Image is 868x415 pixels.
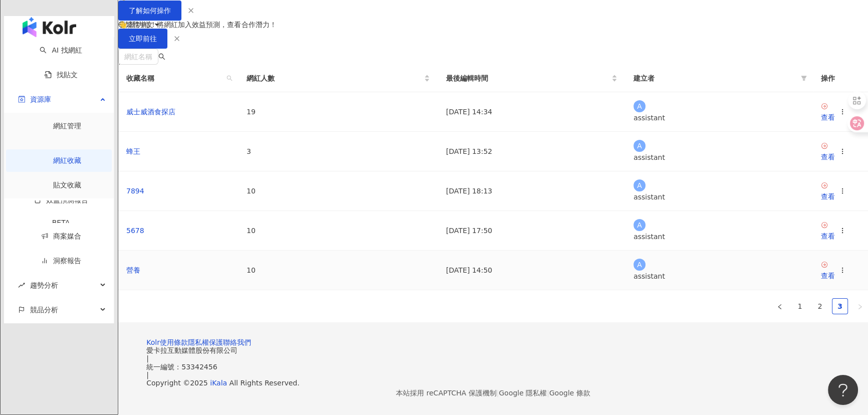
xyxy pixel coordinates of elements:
li: 1 [792,298,808,314]
a: 查看 [821,261,835,281]
a: 隱私權保護 [188,338,223,346]
span: A [637,220,642,231]
th: 最後編輯時間 [438,65,625,92]
td: [DATE] 14:50 [438,251,625,290]
a: 網紅管理 [53,122,81,130]
a: Kolr [146,338,160,346]
span: A [637,101,642,112]
a: 營養 [126,266,140,274]
div: 查看 [821,112,835,123]
a: searchAI 找網紅 [40,46,82,54]
a: 查看 [821,221,835,242]
a: 網紅收藏 [53,156,81,164]
span: A [637,180,642,191]
button: 了解如何操作 [118,1,181,21]
span: left [777,304,783,310]
div: assistant [633,231,805,242]
a: 找貼文 [45,71,78,79]
td: [DATE] 18:13 [438,171,625,211]
span: | [146,371,149,379]
div: 查看 [821,231,835,242]
div: assistant [633,152,805,163]
span: search [225,71,235,86]
a: Google 隱私權 [499,389,547,397]
th: 網紅人數 [239,65,438,92]
span: | [146,354,149,362]
span: A [637,140,642,151]
li: Next Page [852,298,868,314]
a: Google 條款 [549,389,590,397]
span: 收藏名稱 [126,73,223,84]
td: [DATE] 14:34 [438,92,625,132]
span: 資源庫 [30,88,51,111]
span: | [547,389,549,397]
a: 使用條款 [160,338,188,346]
img: logo [23,17,76,37]
div: 查看 [821,151,835,162]
iframe: Help Scout Beacon - Open [828,375,858,405]
div: assistant [633,112,805,123]
li: 2 [812,298,828,314]
span: rise [18,282,25,289]
a: 查看 [821,181,835,202]
span: 了解如何操作 [129,7,171,15]
span: 本站採用 reCAPTCHA 保護機制 [396,387,590,399]
span: 10 [247,266,256,274]
button: right [852,298,868,314]
span: 網紅人數 [247,73,422,84]
a: 2 [812,299,827,314]
td: [DATE] 17:50 [438,211,625,251]
span: filter [801,75,807,81]
span: filter [799,71,809,86]
button: left [772,298,788,314]
a: 7894 [126,187,144,195]
div: 愛卡拉互動媒體股份有限公司 [146,346,840,354]
span: 3 [247,147,251,155]
span: 競品分析 [30,299,58,321]
a: 洞察報告 [41,257,81,265]
div: assistant [633,271,805,282]
div: 👋 新功能！將網紅加入效益預測，查看合作潛力！ [118,21,868,29]
div: assistant [633,191,805,202]
a: 商案媒合 [41,232,81,240]
span: 立即前往 [129,35,157,43]
button: 立即前往 [118,29,167,49]
a: 威士威酒食探店 [126,108,175,116]
a: 貼文收藏 [53,181,81,189]
span: 19 [247,108,256,116]
span: 最後編輯時間 [446,73,609,84]
a: 1 [792,299,807,314]
td: [DATE] 13:52 [438,132,625,171]
span: | [497,389,499,397]
div: Copyright © 2025 All Rights Reserved. [146,379,840,387]
th: 操作 [813,65,868,92]
div: 統一編號：53342456 [146,363,840,371]
span: A [637,259,642,270]
a: 查看 [821,142,835,162]
span: 建立者 [633,73,797,84]
div: 查看 [821,191,835,202]
span: 10 [247,187,256,195]
a: 5678 [126,227,144,235]
a: 查看 [821,102,835,123]
span: 10 [247,227,256,235]
li: Previous Page [772,298,788,314]
span: right [857,304,863,310]
a: 聯絡我們 [223,338,251,346]
span: 趨勢分析 [30,274,58,297]
span: search [227,75,233,81]
a: 效益預測報告BETA [18,196,104,234]
a: 蜂王 [126,147,140,155]
div: 查看 [821,270,835,281]
span: search [158,53,165,60]
li: 3 [832,298,848,314]
a: iKala [210,379,227,387]
a: 3 [832,299,847,314]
